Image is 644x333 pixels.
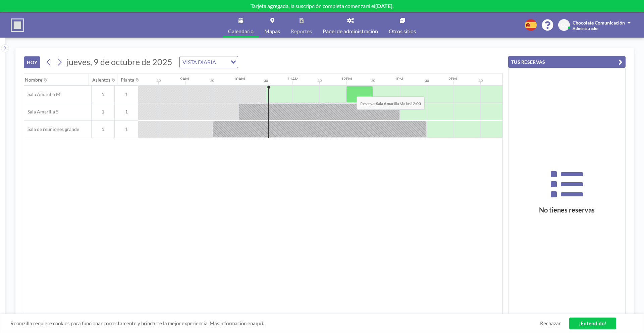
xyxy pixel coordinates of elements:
[573,20,625,26] span: Chocolate Comunicación
[210,79,214,83] div: 30
[234,76,245,81] div: 10AM
[25,77,42,83] div: Nombre
[425,79,429,83] div: 30
[395,76,403,81] div: 1PM
[92,91,114,97] span: 1
[285,12,317,38] a: Reportes
[181,58,217,66] span: VISTA DIARIA
[11,18,24,32] img: organization-logo
[24,109,58,115] span: Sala Amarilla S
[317,12,383,38] a: Panel de administración
[375,3,392,9] b: [DATE]
[180,76,189,81] div: 9AM
[508,206,625,214] h3: No tienes reservas
[264,79,268,83] div: 30
[291,29,312,34] span: Reportes
[573,26,599,31] span: Administrador
[115,91,138,97] span: 1
[67,57,172,67] span: jueves, 9 de octubre de 2025
[115,126,138,132] span: 1
[24,91,60,97] span: Sala Amarilla M
[479,79,483,83] div: 30
[508,56,626,68] button: TUS RESERVAS
[287,76,299,81] div: 11AM
[180,56,238,68] div: Search for option
[228,29,254,34] span: Calendario
[92,109,114,115] span: 1
[92,77,110,83] div: Asientos
[389,29,416,34] span: Otros sitios
[318,79,322,83] div: 30
[121,77,134,83] div: Planta
[383,12,421,38] a: Otros sitios
[24,56,40,68] button: HOY
[371,79,375,83] div: 30
[448,76,457,81] div: 2PM
[264,29,280,34] span: Mapas
[357,96,425,110] span: Reservar a las
[115,109,138,115] span: 1
[259,12,285,38] a: Mapas
[223,12,259,38] a: Calendario
[24,126,79,132] span: Sala de reuniones grande
[376,101,403,106] b: Sala Amarilla M
[502,76,511,81] div: 3PM
[323,29,378,34] span: Panel de administración
[218,58,227,66] input: Search for option
[411,101,421,106] b: 12:00
[569,318,616,329] a: ¡Entendido!
[157,79,161,83] div: 30
[253,320,264,326] a: aquí.
[92,126,114,132] span: 1
[540,320,561,327] a: Rechazar
[341,76,352,81] div: 12PM
[561,22,567,28] span: CC
[10,320,540,327] span: Roomzilla requiere cookies para funcionar correctamente y brindarte la mejor experiencia. Más inf...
